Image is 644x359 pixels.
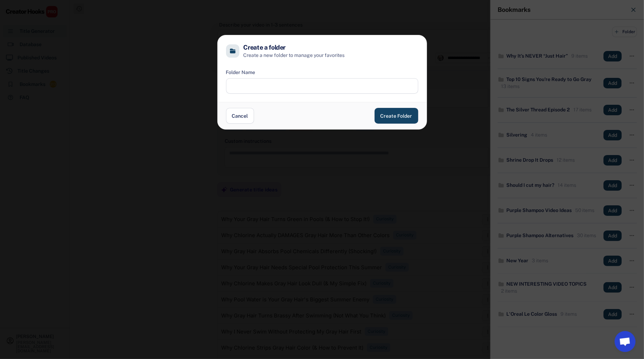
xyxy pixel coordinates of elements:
div: Folder Name [226,69,255,76]
button: Cancel [226,108,254,124]
button: Create Folder [375,108,418,124]
a: Open chat [615,331,636,352]
h6: Create a new folder to manage your favorites [244,52,418,59]
h4: Create a folder [244,44,286,52]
